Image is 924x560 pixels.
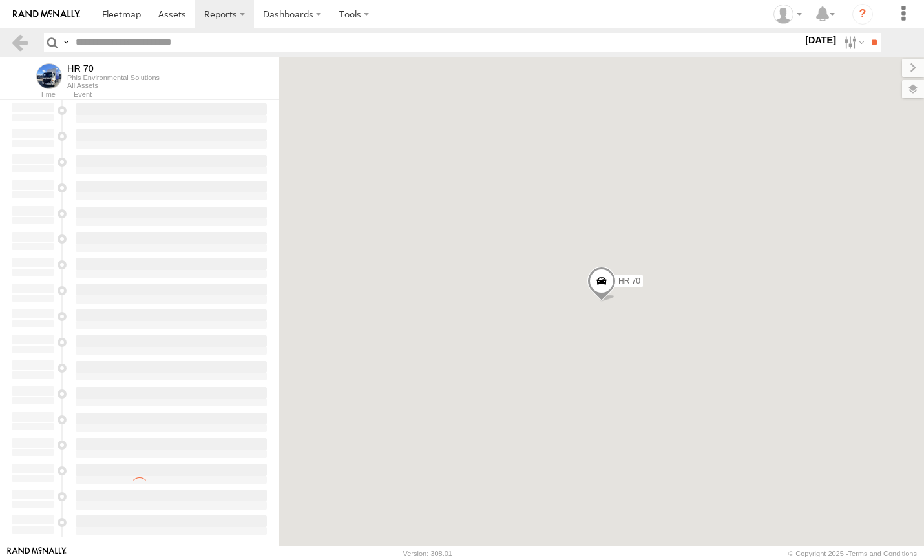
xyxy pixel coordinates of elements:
[67,63,160,74] div: HR 70 - View Asset History
[852,4,873,25] i: ?
[67,74,160,81] div: Phis Environmental Solutions
[848,550,917,557] a: Terms and Conditions
[618,276,640,285] span: HR 70
[788,550,917,557] div: © Copyright 2025 -
[7,547,67,560] a: Visit our Website
[839,33,866,52] label: Search Filter Options
[61,33,71,52] label: Search Query
[10,92,56,98] div: Time
[10,33,29,52] a: Back to previous Page
[67,81,160,89] div: All Assets
[13,10,80,19] img: rand-logo.svg
[74,92,279,98] div: Event
[403,550,452,557] div: Version: 308.01
[803,33,839,47] label: [DATE]
[769,5,806,24] div: Eric Yao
